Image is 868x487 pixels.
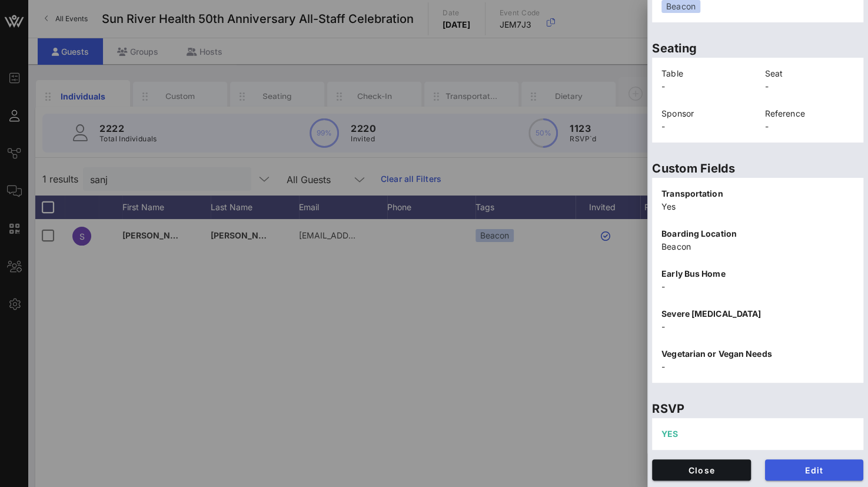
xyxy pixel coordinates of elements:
p: Transportation [661,187,854,200]
p: Reference [765,107,854,120]
p: - [765,80,854,93]
p: - [765,120,854,133]
button: Edit [765,459,864,481]
span: Edit [774,465,854,475]
p: Seat [765,67,854,80]
p: Beacon [661,240,854,253]
p: - [661,120,751,133]
p: Yes [661,200,854,213]
p: RSVP [652,399,863,418]
p: - [661,360,854,373]
p: Table [661,67,751,80]
p: Boarding Location [661,227,854,240]
p: - [661,80,751,93]
p: Seating [652,39,863,58]
p: Custom Fields [652,159,863,178]
p: - [661,280,854,293]
p: - [661,320,854,333]
p: Vegetarian or Vegan Needs [661,347,854,360]
span: Close [661,465,741,475]
button: Close [652,459,751,481]
p: Severe [MEDICAL_DATA] [661,307,854,320]
p: Early Bus Home [661,267,854,280]
p: Sponsor [661,107,751,120]
span: YES [661,429,678,439]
